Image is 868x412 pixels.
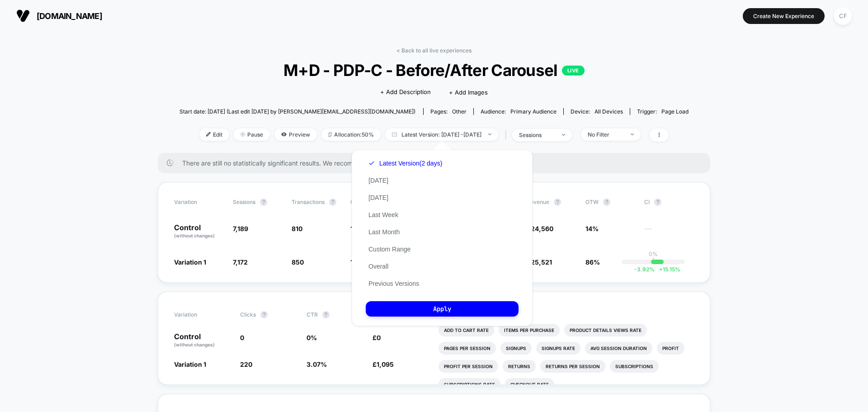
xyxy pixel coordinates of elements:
div: Pages: [430,108,467,115]
span: Primary Audience [510,108,557,115]
span: Preview [274,128,317,141]
span: | [503,128,512,142]
span: 7,189 [233,225,248,232]
span: Sessions [233,199,255,205]
img: end [631,133,634,135]
span: 86% [585,258,600,266]
div: CF [834,7,852,25]
a: < Back to all live experiences [396,47,472,54]
button: CF [831,7,854,25]
span: 850 [292,258,304,266]
span: 0 [240,334,244,341]
button: Last Month [366,228,402,236]
li: Subscriptions [610,360,659,373]
img: edit [206,132,211,137]
span: Latest Version: [DATE] - [DATE] [385,128,498,141]
span: 0 [377,334,381,341]
button: Last Week [366,211,401,219]
button: ? [654,199,661,206]
li: Pages Per Session [439,342,496,355]
span: There are still no statistically significant results. We recommend waiting a few more days [182,159,692,167]
button: Previous Versions [366,279,422,288]
span: Transactions [292,199,325,205]
button: Apply [366,301,519,317]
span: + [659,266,663,273]
span: 14% [585,225,599,232]
p: 0% [649,251,658,257]
span: Clicks [240,311,256,318]
li: Returns Per Session [540,360,605,373]
p: Control [174,224,224,239]
span: CTR [307,311,318,318]
span: 3.07 % [307,360,327,368]
li: Returns [503,360,536,373]
span: 810 [292,225,302,232]
li: Signups Rate [536,342,580,355]
button: ? [322,311,330,318]
span: (without changes) [174,342,215,347]
button: ? [554,199,561,206]
span: Variation 1 [174,360,206,368]
img: rebalance [328,132,332,137]
span: 0 % [307,334,317,341]
span: Page Load [661,108,689,115]
span: £ [373,360,394,368]
button: [DATE] [366,176,391,185]
button: ? [260,199,267,206]
p: LIVE [562,66,585,76]
span: + Add Images [449,89,488,96]
img: end [488,133,491,135]
span: Edit [199,128,229,141]
div: sessions [519,132,555,138]
button: ? [329,199,336,206]
span: --- [644,226,694,239]
p: Would like to see more reports? [439,308,694,315]
li: Profit Per Session [439,360,498,373]
span: Variation 1 [174,258,206,266]
img: end [562,134,565,136]
p: Control [174,333,231,348]
span: Start date: [DATE] (Last edit [DATE] by [PERSON_NAME][EMAIL_ADDRESS][DOMAIN_NAME]) [179,108,415,115]
img: end [241,132,245,137]
span: Variation [174,199,224,206]
button: Create New Experience [743,8,825,24]
button: Custom Range [366,245,413,253]
img: calendar [392,132,397,137]
span: 220 [240,360,252,368]
span: 7,172 [233,258,248,266]
span: Device: [563,108,630,115]
span: other [452,108,467,115]
span: M+D - PDP-C - Before/After Carousel [205,61,663,80]
span: 1,095 [377,360,394,368]
span: -3.92 % [634,266,655,273]
button: ? [603,199,610,206]
img: Visually logo [16,9,30,23]
span: [DOMAIN_NAME] [37,11,102,21]
li: Subscriptions Rate [439,378,500,391]
div: No Filter [588,131,624,138]
li: Profit [657,342,684,355]
button: ? [260,311,268,318]
span: 24,560 [531,225,553,232]
div: Trigger: [637,108,689,115]
span: 15.15 % [655,266,680,273]
li: Product Details Views Rate [564,324,647,336]
span: Variation [174,308,224,322]
li: Checkout Rate [505,378,554,391]
li: Signups [500,342,532,355]
p: | [652,257,654,264]
span: £ [373,334,381,341]
div: Audience: [481,108,557,115]
button: [DATE] [366,194,391,202]
span: (without changes) [174,233,215,238]
button: Latest Version(2 days) [366,159,445,167]
span: + Add Description [380,88,431,97]
span: OTW [585,199,635,206]
span: Allocation: 50% [321,128,381,141]
span: CI [644,199,694,206]
li: Avg Session Duration [585,342,652,355]
button: [DOMAIN_NAME] [14,9,105,23]
span: all devices [594,108,623,115]
button: Overall [366,262,391,270]
span: Pause [234,128,270,141]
